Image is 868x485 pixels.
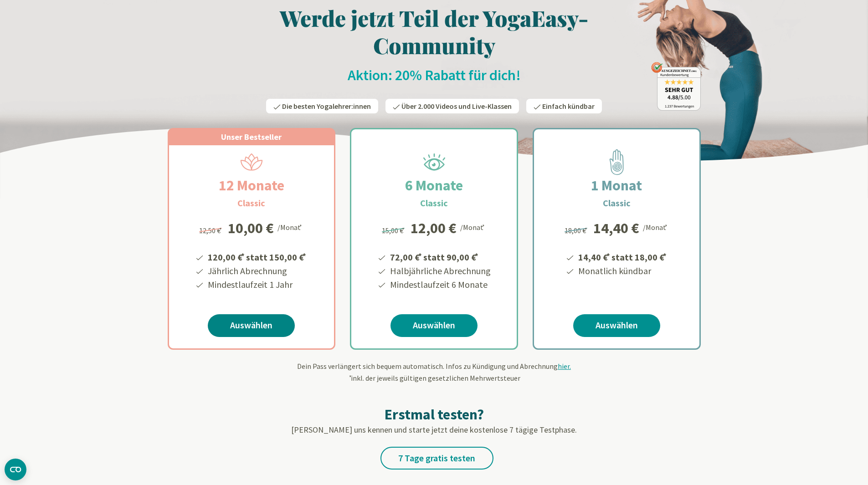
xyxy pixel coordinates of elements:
[168,405,701,424] h2: Erstmal testen?
[573,314,660,337] a: Auswählen
[558,362,571,371] span: hier.
[199,226,223,235] span: 12,50 €
[380,447,493,470] a: 7 Tage gratis testen
[206,278,308,291] li: Mindestlaufzeit 1 Jahr
[206,264,308,278] li: Jährlich Abrechnung
[389,264,491,278] li: Halbjährliche Abrechnung
[5,459,26,480] button: CMP-Widget öffnen
[593,221,639,235] div: 14,40 €
[168,66,701,84] h2: Aktion: 20% Rabatt für dich!
[651,62,701,111] img: ausgezeichnet_badge.png
[237,196,265,210] h3: Classic
[389,278,491,291] li: Mindestlaufzeit 6 Monate
[401,102,512,111] span: Über 2.000 Videos und Live-Klassen
[577,264,668,278] li: Monatlich kündbar
[221,132,282,142] span: Unser Bestseller
[382,226,406,235] span: 15,00 €
[603,196,631,210] h3: Classic
[197,174,306,196] h2: 12 Monate
[383,174,485,196] h2: 6 Monate
[389,249,491,264] li: 72,00 € statt 90,00 €
[460,221,486,233] div: /Monat
[168,4,701,59] h1: Werde jetzt Teil der YogaEasy-Community
[208,314,295,337] a: Auswählen
[411,221,457,235] div: 12,00 €
[420,196,448,210] h3: Classic
[542,102,595,111] span: Einfach kündbar
[282,102,371,111] span: Die besten Yogalehrer:innen
[228,221,274,235] div: 10,00 €
[643,221,669,233] div: /Monat
[348,373,520,383] span: inkl. der jeweils gültigen gesetzlichen Mehrwertsteuer
[565,226,589,235] span: 18,00 €
[390,314,478,337] a: Auswählen
[168,424,701,436] p: [PERSON_NAME] uns kennen und starte jetzt deine kostenlose 7 tägige Testphase.
[577,249,668,264] li: 14,40 € statt 18,00 €
[168,361,701,383] div: Dein Pass verlängert sich bequem automatisch. Infos zu Kündigung und Abrechnung
[277,221,303,233] div: /Monat
[569,174,664,196] h2: 1 Monat
[206,249,308,264] li: 120,00 € statt 150,00 €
